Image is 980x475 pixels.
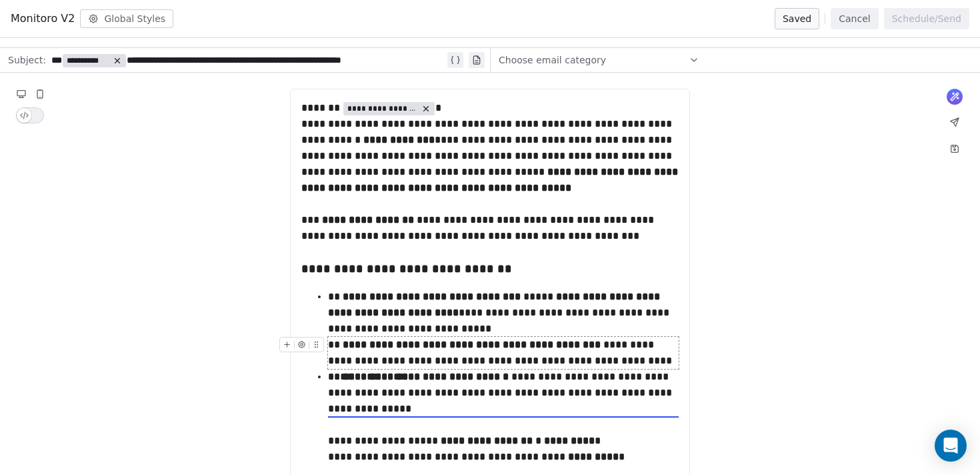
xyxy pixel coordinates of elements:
button: Saved [775,8,819,29]
button: Global Styles [80,9,173,28]
span: Subject: [8,53,46,71]
span: Choose email category [499,53,606,67]
span: Monitoro V2 [11,11,75,27]
div: Open Intercom Messenger [935,430,967,462]
button: Cancel [831,8,878,29]
button: Schedule/Send [884,8,969,29]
